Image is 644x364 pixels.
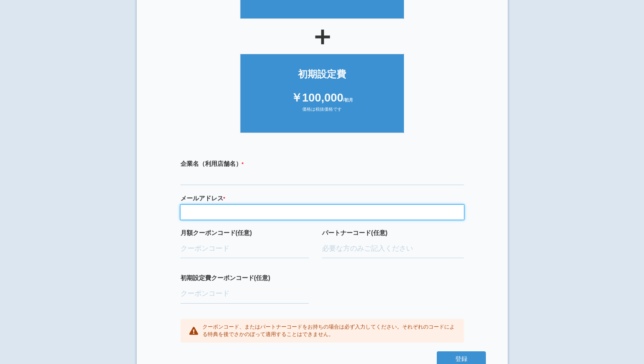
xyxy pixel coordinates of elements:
p: クーポンコード、またはパートナーコードをお持ちの場合は必ず入力してください。それぞれのコードによる特典を後でさかのぼって適用することはできません。 [202,323,455,338]
input: クーポンコード [180,284,309,304]
label: 初期設定費クーポンコード(任意) [180,273,309,282]
label: 月額クーポンコード(任意) [180,228,309,237]
div: ￥100,000 [249,90,395,106]
label: 企業名（利用店舗名） [180,159,464,168]
label: メールアドレス [180,194,464,203]
input: 必要な方のみご記入ください [322,239,464,259]
div: 価格は税抜価格です [249,106,395,119]
span: /初月 [343,98,354,102]
label: パートナーコード(任意) [322,228,464,237]
div: 初期設定費 [249,67,395,81]
input: クーポンコード [180,239,309,259]
div: ＋ [159,23,486,49]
